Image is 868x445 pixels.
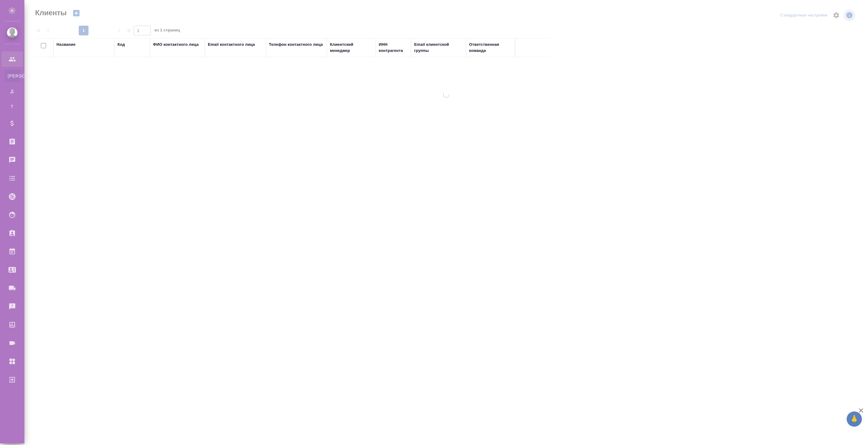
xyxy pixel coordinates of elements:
div: Клиентский менеджер [330,42,373,54]
div: Email клиентской группы [414,42,463,54]
span: Т [8,103,17,110]
a: Д [5,85,20,97]
div: Название [56,42,75,48]
div: Ответственная команда [469,42,512,54]
div: Email контактного лица [208,42,255,48]
div: Телефон контактного лица [269,42,323,48]
button: 🙏 [847,411,862,427]
span: [PERSON_NAME] [8,73,17,79]
div: ИНН контрагента [379,42,408,54]
span: Д [8,88,17,94]
div: ФИО контактного лица [153,42,199,48]
span: 🙏 [849,413,859,425]
a: Т [5,100,20,113]
a: [PERSON_NAME] [5,70,20,82]
div: Код [118,42,125,48]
